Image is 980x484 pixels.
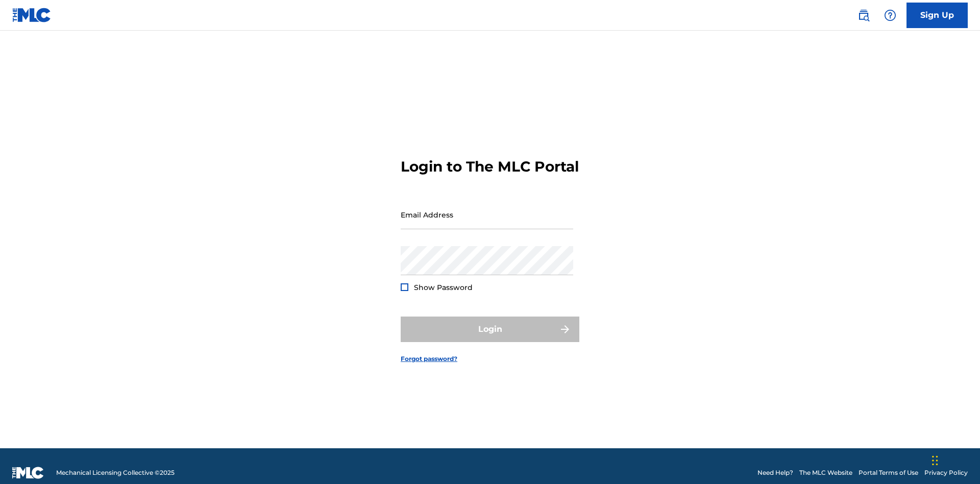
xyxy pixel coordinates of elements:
[799,468,852,477] a: The MLC Website
[859,468,918,477] a: Portal Terms of Use
[929,435,980,484] iframe: Chat Widget
[401,354,457,364] a: Forgot password?
[401,158,579,176] h3: Login to The MLC Portal
[906,3,968,28] a: Sign Up
[414,283,473,292] span: Show Password
[12,467,44,479] img: logo
[12,8,52,22] img: MLC Logo
[924,468,968,477] a: Privacy Policy
[757,468,793,477] a: Need Help?
[857,9,870,21] img: search
[932,445,938,476] div: Drag
[884,9,896,21] img: help
[880,5,900,26] div: Help
[853,5,874,26] a: Public Search
[56,468,175,477] span: Mechanical Licensing Collective © 2025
